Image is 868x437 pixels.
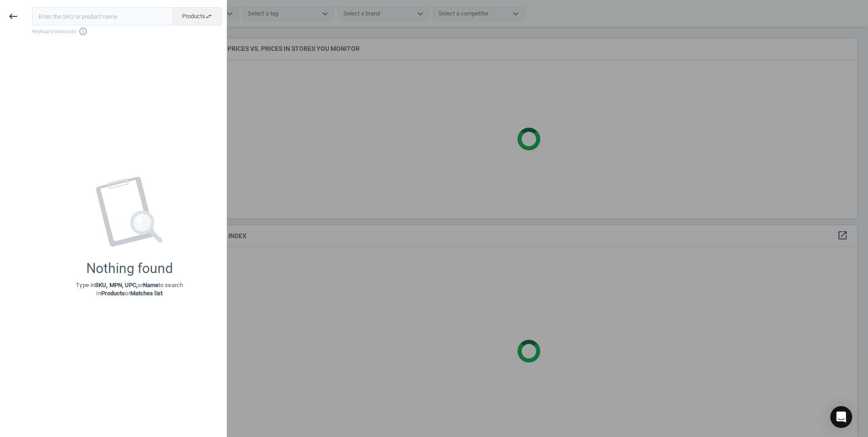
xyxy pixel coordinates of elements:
button: Productsswap_horiz [173,7,222,25]
i: keyboard_backspace [8,11,19,22]
i: swap_horiz [205,13,212,20]
strong: Name [143,282,158,288]
strong: Products [101,290,125,297]
span: Products [182,12,212,20]
input: Enter the SKU or product name [32,7,173,25]
strong: SKU, MPN, UPC, [95,282,138,288]
span: Keyboard shortcuts [32,27,222,36]
div: Nothing found [86,260,173,277]
strong: Matches list [130,290,163,297]
button: keyboard_backspace [3,6,24,27]
i: info_outline [79,27,88,36]
p: Type in or to search in or [76,281,183,298]
div: Open Intercom Messenger [830,406,852,428]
